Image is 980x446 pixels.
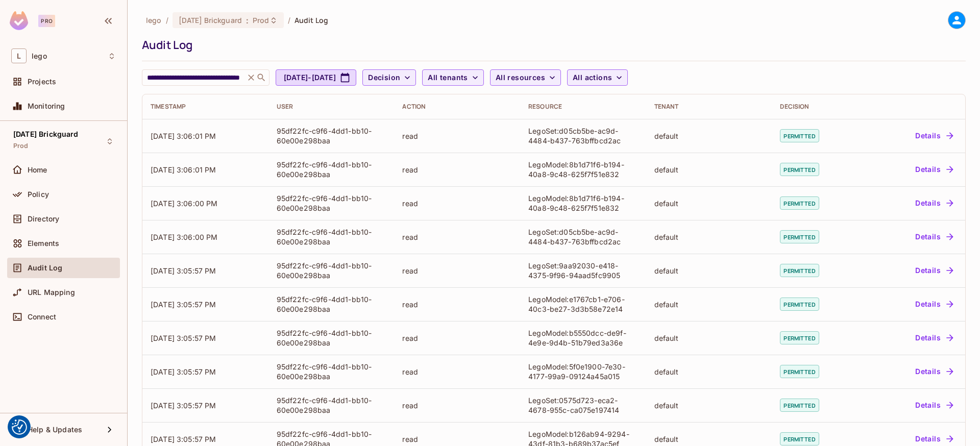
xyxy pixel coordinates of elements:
span: All actions [573,71,612,84]
div: Tenant [654,103,764,111]
div: default [654,266,764,276]
span: Help & Updates [28,426,82,434]
div: LegoModel:e1767cb1-e706-40c3-be27-3d3b58e72e14 [528,294,638,314]
span: permitted [780,365,819,378]
span: [DATE] 3:06:00 PM [151,199,218,208]
span: [DATE] 3:06:00 PM [151,233,218,241]
div: 95df22fc-c9f6-4dd1-bb10-60e00e298baa [277,294,386,314]
div: read [402,165,512,175]
span: permitted [780,298,819,311]
div: default [654,367,764,377]
span: Projects [28,78,56,86]
span: permitted [780,230,819,243]
span: [DATE] 3:05:57 PM [151,266,216,275]
span: Audit Log [28,264,62,272]
div: read [402,232,512,242]
div: read [402,300,512,309]
span: permitted [780,264,819,277]
button: [DATE]-[DATE] [276,69,356,86]
div: Pro [38,15,55,27]
span: [DATE] 3:06:01 PM [151,132,216,140]
div: 95df22fc-c9f6-4dd1-bb10-60e00e298baa [277,261,386,280]
span: the active workspace [146,15,162,25]
span: Audit Log [295,15,328,25]
div: 95df22fc-c9f6-4dd1-bb10-60e00e298baa [277,160,386,179]
button: Details [911,262,957,279]
div: read [402,131,512,141]
div: LegoSet:d05cb5be-ac9d-4484-b437-763bffbcd2ac [528,126,638,145]
div: User [277,103,386,111]
span: : [246,16,249,24]
span: [DATE] 3:06:01 PM [151,165,216,174]
div: 95df22fc-c9f6-4dd1-bb10-60e00e298baa [277,227,386,246]
span: permitted [780,129,819,142]
button: Consent Preferences [12,419,27,435]
div: Action [402,103,512,111]
span: L [11,48,27,63]
button: Details [911,397,957,413]
button: All actions [567,69,628,86]
div: LegoSet:0575d723-eca2-4678-955c-ca075e197414 [528,395,638,415]
div: 95df22fc-c9f6-4dd1-bb10-60e00e298baa [277,362,386,381]
div: 95df22fc-c9f6-4dd1-bb10-60e00e298baa [277,395,386,415]
li: / [166,15,168,25]
div: read [402,367,512,377]
span: Policy [28,190,49,199]
span: Decision [368,71,400,84]
span: Directory [28,215,59,223]
div: LegoSet:d05cb5be-ac9d-4484-b437-763bffbcd2ac [528,227,638,246]
span: [DATE] 3:05:57 PM [151,300,216,309]
div: read [402,434,512,444]
span: [DATE] 3:05:57 PM [151,334,216,342]
div: 95df22fc-c9f6-4dd1-bb10-60e00e298baa [277,193,386,213]
span: [DATE] Brickguard [13,130,79,138]
div: default [654,401,764,410]
button: All tenants [422,69,483,86]
img: Revisit consent button [12,419,27,435]
button: All resources [490,69,561,86]
div: LegoSet:9aa92030-e418-4375-9f96-94aad5fc9905 [528,261,638,280]
span: All tenants [428,71,468,84]
div: default [654,131,764,141]
span: [DATE] 3:05:57 PM [151,367,216,376]
button: Details [911,195,957,211]
button: Decision [362,69,416,86]
div: 95df22fc-c9f6-4dd1-bb10-60e00e298baa [277,328,386,348]
span: [DATE] Brickguard [179,15,242,25]
div: LegoModel:8b1d71f6-b194-40a8-9c48-625f7f51e832 [528,160,638,179]
span: URL Mapping [28,288,75,296]
div: default [654,333,764,343]
div: read [402,401,512,410]
div: read [402,333,512,343]
span: [DATE] 3:05:57 PM [151,435,216,443]
span: Monitoring [28,102,65,110]
div: 95df22fc-c9f6-4dd1-bb10-60e00e298baa [277,126,386,145]
span: permitted [780,331,819,344]
div: default [654,300,764,309]
span: Elements [28,239,59,247]
div: default [654,165,764,175]
span: permitted [780,399,819,412]
span: Prod [253,15,269,25]
span: Home [28,166,47,174]
div: read [402,199,512,208]
span: Connect [28,313,56,321]
button: Details [911,363,957,380]
div: LegoModel:5f0e1900-7e30-4177-99a9-09124a45a015 [528,362,638,381]
div: default [654,199,764,208]
div: Decision [780,103,854,111]
button: Details [911,330,957,346]
li: / [288,15,290,25]
div: Resource [528,103,638,111]
button: Details [911,161,957,178]
span: permitted [780,432,819,445]
span: [DATE] 3:05:57 PM [151,401,216,410]
button: Details [911,229,957,245]
span: Workspace: lego [32,52,47,60]
div: read [402,266,512,276]
span: permitted [780,163,819,176]
div: default [654,232,764,242]
button: Details [911,296,957,312]
span: permitted [780,196,819,210]
div: LegoModel:b5550dcc-de9f-4e9e-9d4b-51b79ed3a36e [528,328,638,348]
